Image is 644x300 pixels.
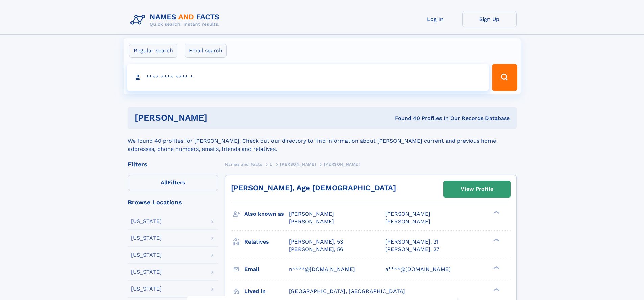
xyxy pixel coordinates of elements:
[492,287,500,292] div: ❯
[492,265,500,270] div: ❯
[244,263,289,275] h3: Email
[128,129,517,153] div: We found 40 profiles for [PERSON_NAME]. Check out our directory to find information about [PERSON...
[280,160,316,168] a: [PERSON_NAME]
[280,162,316,167] span: [PERSON_NAME]
[131,286,162,292] div: [US_STATE]
[289,218,334,225] span: [PERSON_NAME]
[408,11,462,27] a: Log In
[492,64,517,91] button: Search Button
[444,181,510,197] a: View Profile
[244,236,289,248] h3: Relatives
[128,175,218,191] label: Filters
[185,44,227,58] label: Email search
[462,11,517,27] a: Sign Up
[135,114,301,122] h1: [PERSON_NAME]
[131,218,162,224] div: [US_STATE]
[161,179,168,186] span: All
[385,246,439,253] a: [PERSON_NAME], 27
[301,115,510,122] div: Found 40 Profiles In Our Records Database
[385,238,438,246] a: [PERSON_NAME], 21
[129,44,177,58] label: Regular search
[231,184,396,192] a: [PERSON_NAME], Age [DEMOGRAPHIC_DATA]
[128,161,218,167] div: Filters
[289,246,343,253] a: [PERSON_NAME], 56
[492,210,500,215] div: ❯
[127,64,489,91] input: search input
[131,269,162,275] div: [US_STATE]
[289,238,343,246] a: [PERSON_NAME], 53
[270,162,272,167] span: L
[461,181,493,197] div: View Profile
[385,218,430,225] span: [PERSON_NAME]
[289,288,405,294] span: [GEOGRAPHIC_DATA], [GEOGRAPHIC_DATA]
[244,285,289,297] h3: Lived in
[244,208,289,220] h3: Also known as
[289,211,334,217] span: [PERSON_NAME]
[270,160,272,168] a: L
[131,235,162,241] div: [US_STATE]
[128,199,218,205] div: Browse Locations
[385,211,430,217] span: [PERSON_NAME]
[492,238,500,242] div: ❯
[131,252,162,258] div: [US_STATE]
[128,11,225,29] img: Logo Names and Facts
[225,160,262,168] a: Names and Facts
[324,162,360,167] span: [PERSON_NAME]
